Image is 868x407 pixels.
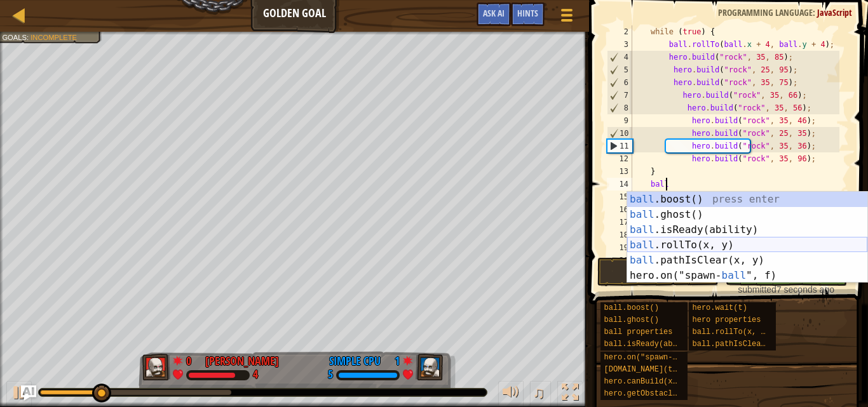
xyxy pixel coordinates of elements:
[604,389,714,398] span: hero.getObstacleAt(x, y)
[718,6,813,18] span: Programming language
[607,127,632,140] div: 10
[604,316,658,324] span: ball.ghost()
[604,304,658,312] span: ball.boost()
[607,140,632,152] div: 11
[532,383,545,402] span: ♫
[483,7,505,19] span: Ask AI
[604,365,718,374] span: [DOMAIN_NAME](type, x, y)
[738,284,776,295] span: submitted
[6,381,32,407] button: Ctrl + P: Play
[607,89,632,102] div: 7
[817,6,852,18] span: JavaScript
[607,241,632,254] div: 19
[607,114,632,127] div: 9
[557,381,583,407] button: Toggle fullscreen
[27,33,31,41] span: :
[607,229,632,241] div: 18
[607,76,632,89] div: 6
[551,3,583,32] button: Show game menu
[328,370,333,381] div: 5
[607,152,632,165] div: 12
[731,283,840,296] div: 7 seconds ago
[31,33,77,41] span: Incomplete
[607,165,632,178] div: 13
[604,328,672,337] span: ball properties
[692,304,747,312] span: hero.wait(t)
[607,63,632,76] div: 5
[607,254,632,267] div: 20
[597,257,719,286] button: Run ⇧↵
[607,51,632,63] div: 4
[692,340,792,349] span: ball.pathIsClear(x, y)
[2,33,27,41] span: Goals
[604,340,700,349] span: ball.isReady(ability)
[205,353,279,370] div: [PERSON_NAME]
[607,216,632,229] div: 17
[498,381,524,407] button: Adjust volume
[813,6,817,18] span: :
[692,316,761,324] span: hero properties
[387,353,400,364] div: 1
[604,377,691,386] span: hero.canBuild(x, y)
[692,328,770,337] span: ball.rollTo(x, y)
[607,178,632,190] div: 14
[530,381,552,407] button: ♫
[21,385,36,401] button: Ask AI
[142,354,170,380] img: thang_avatar_frame.png
[604,353,714,362] span: hero.on("spawn-ball", f)
[186,353,199,364] div: 0
[477,3,511,26] button: Ask AI
[517,7,538,19] span: Hints
[607,203,632,216] div: 16
[415,354,443,380] img: thang_avatar_frame.png
[607,25,632,38] div: 2
[607,102,632,114] div: 8
[329,353,381,370] div: Simple CPU
[253,370,258,381] div: 4
[607,190,632,203] div: 15
[607,38,632,51] div: 3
